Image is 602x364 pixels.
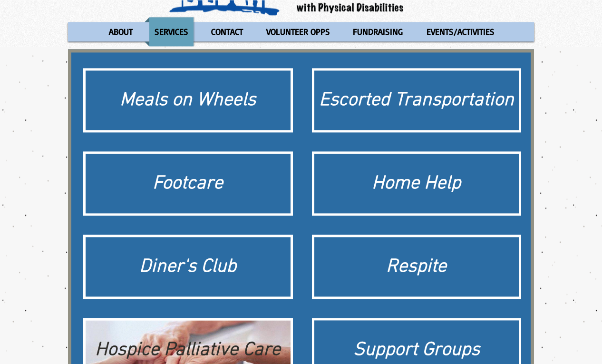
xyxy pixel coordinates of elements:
div: Footcare [90,170,286,197]
div: Support Groups [319,337,515,364]
a: SERVICES [145,17,198,46]
div: Escorted Transportation [319,87,515,114]
p: CONTACT [207,17,247,46]
a: CONTACT [201,17,253,46]
a: Meals on Wheels [83,68,293,132]
p: FUNDRAISING [349,17,407,46]
div: Diner's Club [90,254,286,280]
p: EVENTS/ACTIVITIES [422,17,499,46]
a: EVENTS/ACTIVITIES [415,17,505,46]
a: Home Help [312,151,522,216]
div: Meals on Wheels [90,87,286,114]
a: FUNDRAISING [343,17,413,46]
p: VOLUNTEER OPPS [262,17,334,46]
div: Respite [319,254,515,280]
a: VOLUNTEER OPPS [255,17,340,46]
a: ABOUT [99,17,142,46]
a: Footcare [83,151,293,216]
p: ABOUT [105,17,137,46]
p: SERVICES [150,17,193,46]
div: Hospice Palliative Care [90,337,286,364]
a: Escorted Transportation [312,68,522,132]
div: Home Help [319,170,515,197]
a: Diner's Club [83,235,293,299]
a: Respite [312,235,522,299]
nav: Site [68,17,534,46]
